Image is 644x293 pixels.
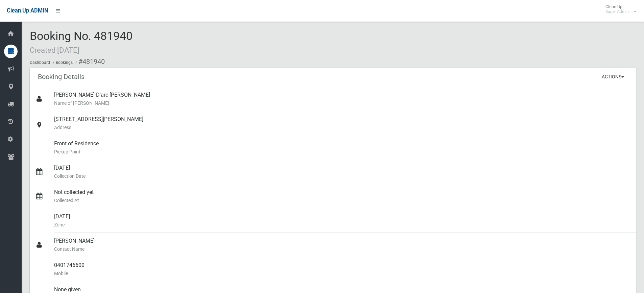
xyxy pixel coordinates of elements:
[54,245,630,253] small: Contact Name
[54,136,630,160] div: Front of Residence
[54,111,630,136] div: [STREET_ADDRESS][PERSON_NAME]
[54,172,630,180] small: Collection Date
[54,123,630,131] small: Address
[54,209,630,233] div: [DATE]
[54,160,630,184] div: [DATE]
[54,269,630,277] small: Mobile
[597,71,629,83] button: Actions
[30,70,93,83] header: Booking Details
[54,99,630,107] small: Name of [PERSON_NAME]
[602,4,636,14] span: Clean Up
[54,257,630,282] div: 0401746600
[30,46,79,54] small: Created [DATE]
[605,9,629,14] small: Super Admin
[54,196,630,204] small: Collected At
[54,87,630,111] div: [PERSON_NAME]-D'arc [PERSON_NAME]
[7,7,48,14] span: Clean Up ADMIN
[30,29,133,55] span: Booking No. 481940
[74,55,105,68] li: #481940
[30,60,50,65] a: Dashboard
[54,233,630,257] div: [PERSON_NAME]
[54,184,630,209] div: Not collected yet
[54,221,630,229] small: Zone
[54,148,630,156] small: Pickup Point
[56,60,73,65] a: Bookings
